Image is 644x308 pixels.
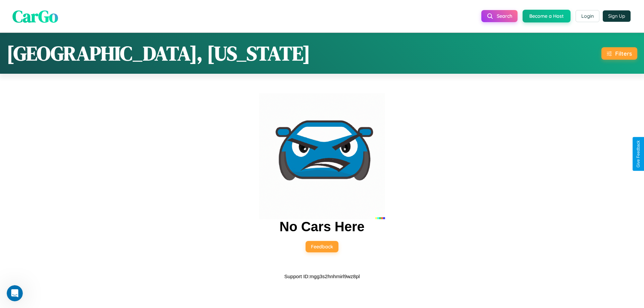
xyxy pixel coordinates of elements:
button: Filters [601,47,637,60]
h1: [GEOGRAPHIC_DATA], [US_STATE] [7,40,310,67]
div: Give Feedback [636,140,641,168]
img: car [259,93,385,219]
button: Sign Up [603,10,631,22]
div: Filters [615,50,632,57]
button: Search [481,10,518,22]
span: CarGo [12,4,58,27]
button: Login [576,10,599,22]
iframe: Intercom live chat [7,285,23,301]
button: Become a Host [523,10,571,22]
button: Feedback [306,241,338,252]
p: Support ID: mgg3s2hnhmirl9wz8pl [284,272,360,281]
span: Search [497,13,512,19]
h2: No Cars Here [279,219,364,234]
